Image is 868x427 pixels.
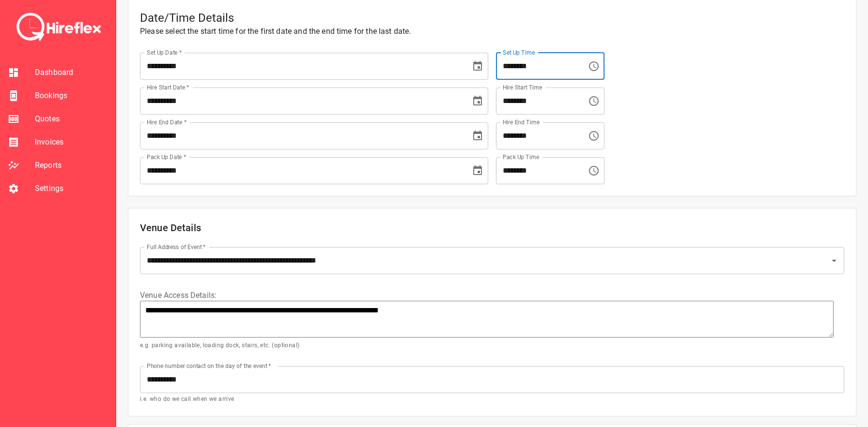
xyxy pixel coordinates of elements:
label: Set Up Time [503,48,535,57]
label: Hire Start Time [503,83,542,91]
button: Choose date, selected date is Oct 11, 2025 [468,161,487,180]
label: Pack Up Date * [147,153,186,161]
p: i.e. who do we call when we arrive [140,395,844,404]
span: Quotes [35,113,108,125]
span: Settings [35,183,108,194]
button: Choose time, selected time is 4:00 PM [584,126,604,146]
span: Invoices [35,136,108,148]
label: Phone number contact on the day of the event [147,362,271,370]
label: Full Address of Event [147,243,206,251]
button: Choose time, selected time is 5:00 PM [584,91,604,111]
button: Choose time, selected time is 7:00 PM [584,57,604,76]
label: Hire End Time [503,118,540,126]
h5: Date/Time Details [140,10,844,26]
button: Choose date, selected date is Oct 10, 2025 [468,91,487,111]
button: Choose date, selected date is Oct 10, 2025 [468,57,487,76]
label: Hire Start Date * [147,83,189,91]
button: Choose time, selected time is 4:00 PM [584,161,604,180]
label: Set Up Date * [147,48,182,57]
p: Please select the start time for the first date and the end time for the last date . [140,26,844,37]
p: e.g. parking available, loading dock, stairs, etc. (optional) [140,341,844,351]
span: Reports [35,160,108,171]
label: Venue Access Details : [140,290,844,301]
label: Hire End Date * [147,118,186,126]
span: Bookings [35,90,108,102]
span: Dashboard [35,67,108,78]
label: Pack Up Time [503,153,539,161]
h2: Venue Details [140,220,844,236]
button: Open [827,254,841,267]
button: Choose date, selected date is Oct 11, 2025 [468,126,487,146]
